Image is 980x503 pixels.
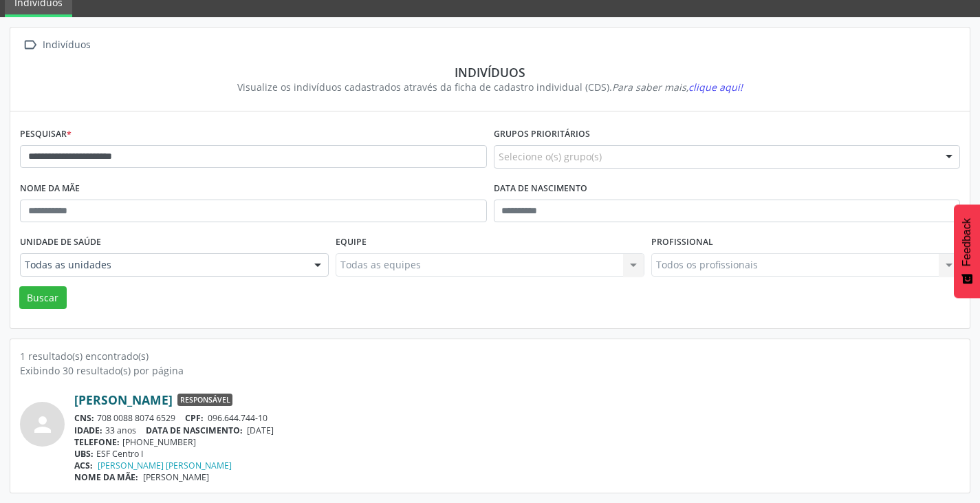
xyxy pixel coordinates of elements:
[25,258,301,272] span: Todas as unidades
[961,218,973,266] span: Feedback
[20,35,93,55] a:  Indivíduos
[40,35,93,55] div: Indivíduos
[208,412,268,424] span: 096.644.744-10
[143,471,209,483] span: [PERSON_NAME]
[336,232,367,253] label: Equipe
[74,412,960,424] div: 708 0088 8074 6529
[20,124,72,145] label: Pesquisar
[30,412,55,437] i: person
[20,178,80,200] label: Nome da mãe
[74,412,94,424] span: CNS:
[651,232,713,253] label: Profissional
[74,436,960,448] div: [PHONE_NUMBER]
[74,425,102,436] span: IDADE:
[20,35,40,55] i: 
[74,448,960,460] div: ESF Centro I
[688,81,743,94] span: clique aqui!
[30,80,950,94] div: Visualize os indivíduos cadastrados através da ficha de cadastro individual (CDS).
[146,425,243,436] span: DATA DE NASCIMENTO:
[74,460,93,471] span: ACS:
[30,65,950,80] div: Indivíduos
[19,286,67,310] button: Buscar
[20,349,960,363] div: 1 resultado(s) encontrado(s)
[494,124,590,145] label: Grupos prioritários
[74,448,94,460] span: UBS:
[954,204,980,298] button: Feedback - Mostrar pesquisa
[20,232,101,253] label: Unidade de saúde
[612,81,743,94] i: Para saber mais,
[494,178,587,200] label: Data de nascimento
[74,425,960,436] div: 33 anos
[74,392,173,407] a: [PERSON_NAME]
[185,412,204,424] span: CPF:
[74,436,120,448] span: TELEFONE:
[20,363,960,378] div: Exibindo 30 resultado(s) por página
[177,394,232,406] span: Responsável
[499,149,602,164] span: Selecione o(s) grupo(s)
[247,425,274,436] span: [DATE]
[74,471,138,483] span: NOME DA MÃE:
[98,460,232,471] a: [PERSON_NAME] [PERSON_NAME]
